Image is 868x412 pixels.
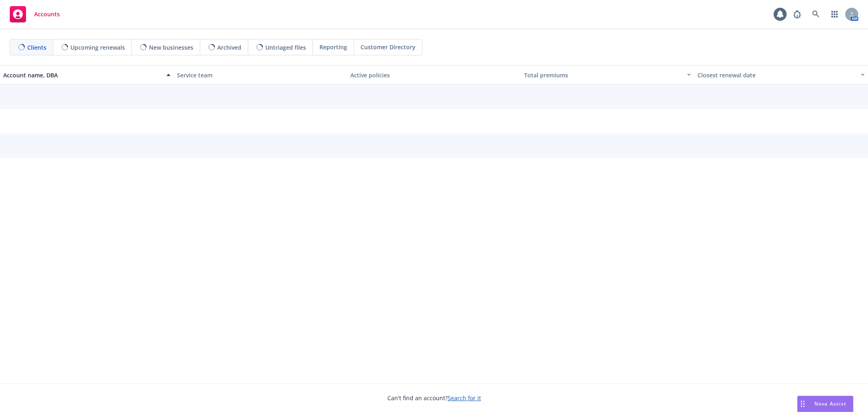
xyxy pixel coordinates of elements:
a: Search [808,6,824,22]
span: Accounts [34,11,60,18]
a: Accounts [7,3,63,26]
span: Can't find an account? [387,394,481,402]
div: Account name, DBA [3,71,162,79]
button: Active policies [347,65,521,85]
span: New businesses [149,43,193,52]
div: Total premiums [524,71,682,79]
span: Clients [27,43,46,52]
a: Switch app [826,6,843,22]
button: Service team [174,65,348,85]
a: Report a Bug [789,6,805,22]
span: Customer Directory [361,43,415,51]
div: Active policies [350,71,518,79]
span: Reporting [319,43,347,51]
button: Total premiums [521,65,695,85]
span: Nova Assist [814,400,846,407]
span: Untriaged files [265,43,306,52]
div: Drag to move [798,396,808,412]
button: Closest renewal date [694,65,868,85]
button: Nova Assist [797,396,853,412]
span: Upcoming renewals [70,43,125,52]
div: Closest renewal date [697,71,856,79]
div: Service team [177,71,344,79]
span: Archived [217,43,241,52]
a: Search for it [448,394,481,402]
